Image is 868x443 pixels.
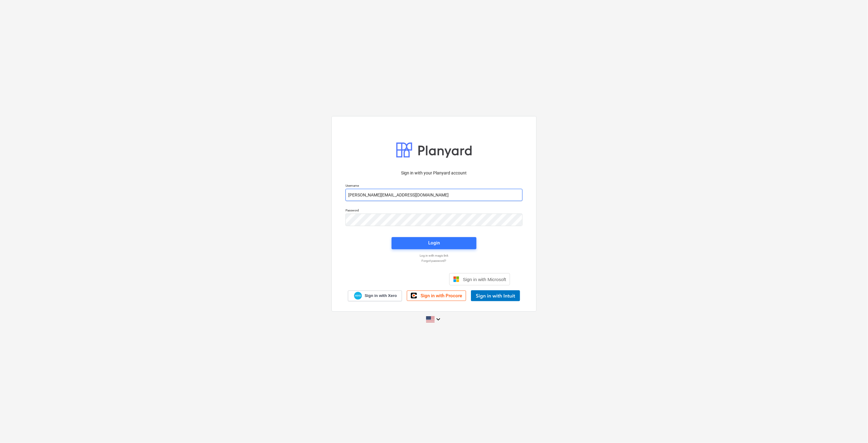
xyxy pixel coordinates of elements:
p: Sign in with your Planyard account [345,170,523,176]
a: Sign in with Procore [407,291,466,301]
a: Sign in with Xero [348,291,402,301]
input: Username [345,189,523,201]
iframe: Prisijungimas naudojant „Google“ mygtuką [355,273,447,286]
i: keyboard_arrow_down [435,316,442,323]
span: Sign in with Microsoft [463,277,506,282]
img: Microsoft logo [453,276,459,282]
span: Sign in with Procore [421,293,462,298]
img: Xero logo [354,292,362,300]
button: Login [392,237,476,249]
span: Sign in with Xero [365,293,397,298]
p: Username [345,184,523,189]
p: Password [345,208,523,214]
iframe: Chat Widget [837,414,868,443]
div: Login [428,239,440,247]
a: Forgot password? [342,259,526,263]
a: Log in with magic link [342,254,526,258]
